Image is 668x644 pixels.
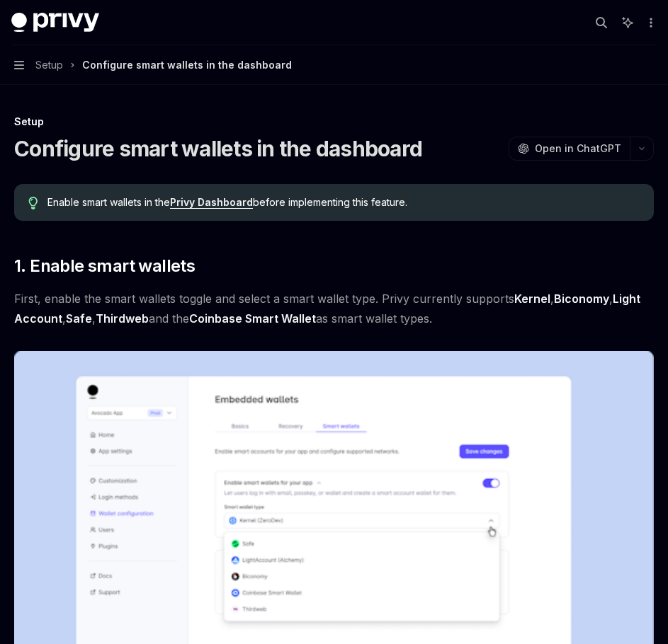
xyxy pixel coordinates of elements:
div: Setup [14,115,654,129]
h1: Configure smart wallets in the dashboard [14,136,422,161]
button: More actions [642,13,657,33]
span: 1. Enable smart wallets [14,255,195,277]
img: dark logo [11,13,99,33]
svg: Tip [28,197,38,209]
a: Kernel [514,292,550,306]
button: Open in ChatGPT [509,137,630,161]
a: Privy Dashboard [170,196,253,209]
span: Open in ChatGPT [535,142,621,156]
a: Coinbase Smart Wallet [189,311,316,326]
a: Thirdweb [96,311,149,326]
span: Enable smart wallets in the before implementing this feature. [47,195,640,209]
div: Configure smart wallets in the dashboard [82,57,292,74]
span: Setup [35,57,63,74]
a: Safe [66,311,92,326]
a: Biconomy [554,292,609,306]
span: First, enable the smart wallets toggle and select a smart wallet type. Privy currently supports ,... [14,289,654,328]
